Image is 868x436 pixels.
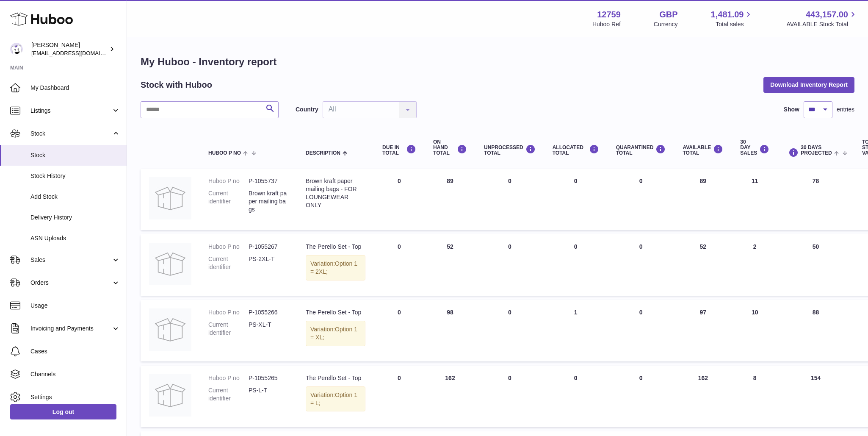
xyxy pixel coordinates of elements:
div: ON HAND Total [433,139,467,156]
dt: Huboo P no [208,308,249,317]
span: 30 DAYS PROJECTED [801,145,832,156]
td: 97 [674,300,732,361]
dd: P-1055265 [249,374,289,382]
span: ASN Uploads [30,234,120,242]
h2: Stock with Huboo [141,79,212,91]
td: 52 [425,234,475,296]
td: 98 [425,300,475,361]
div: 30 DAY SALES [740,139,769,156]
label: Country [296,106,318,114]
span: Orders [30,279,111,287]
span: Usage [30,302,120,310]
div: Currency [654,20,678,28]
dt: Huboo P no [208,177,249,185]
div: QUARANTINED Total [616,144,666,156]
span: Option 1 = XL; [310,326,357,341]
div: Variation: [306,255,365,280]
span: 0 [639,243,643,250]
span: Sales [30,256,111,264]
span: Option 1 = 2XL; [310,260,357,275]
td: 78 [778,169,854,230]
span: Total sales [716,20,753,28]
span: Listings [30,107,111,115]
dt: Current identifier [208,255,249,271]
td: 0 [544,234,608,296]
span: Huboo P no [208,150,241,156]
span: 0 [639,309,643,316]
span: My Dashboard [30,84,120,92]
dd: PS-2XL-T [249,255,289,271]
div: AVAILABLE Total [683,144,723,156]
span: Invoicing and Payments [30,325,111,333]
td: 0 [475,300,544,361]
td: 0 [374,169,425,230]
td: 0 [374,366,425,427]
label: Show [784,106,799,114]
div: DUE IN TOTAL [382,144,416,156]
span: Settings [30,393,120,401]
td: 8 [732,366,778,427]
div: Variation: [306,321,365,346]
td: 0 [475,169,544,230]
img: product image [149,374,191,417]
span: Cases [30,347,120,355]
img: product image [149,243,191,285]
strong: 12759 [597,9,621,20]
td: 0 [544,366,608,427]
dd: PS-L-T [249,386,289,403]
span: 0 [639,375,643,381]
span: AVAILABLE Stock Total [786,20,858,28]
td: 11 [732,169,778,230]
dt: Current identifier [208,321,249,337]
td: 88 [778,300,854,361]
span: entries [837,106,854,114]
div: UNPROCESSED Total [484,144,536,156]
td: 0 [374,300,425,361]
button: Download Inventory Report [763,77,854,92]
dd: P-1055267 [249,243,289,251]
dd: P-1055737 [249,177,289,185]
img: product image [149,177,191,219]
td: 162 [674,366,732,427]
a: 443,157.00 AVAILABLE Stock Total [786,9,858,28]
div: Huboo Ref [592,20,621,28]
span: Stock History [30,172,120,180]
span: [EMAIL_ADDRESS][DOMAIN_NAME] [31,50,124,56]
td: 52 [674,234,732,296]
div: The Perello Set - Top [306,374,365,382]
td: 89 [674,169,732,230]
div: ALLOCATED Total [553,144,599,156]
h1: My Huboo - Inventory report [141,55,854,69]
dt: Huboo P no [208,243,249,251]
td: 154 [778,366,854,427]
span: Description [306,150,340,156]
span: Stock [30,151,120,159]
span: 0 [639,178,643,184]
div: The Perello Set - Top [306,308,365,317]
div: Variation: [306,386,365,412]
img: sofiapanwar@unndr.com [10,43,23,56]
a: Log out [10,404,116,419]
span: 443,157.00 [806,9,848,20]
td: 0 [374,234,425,296]
td: 0 [544,169,608,230]
span: Stock [30,130,111,138]
td: 162 [425,366,475,427]
dd: PS-XL-T [249,321,289,337]
td: 50 [778,234,854,296]
span: Delivery History [30,214,120,222]
td: 89 [425,169,475,230]
td: 0 [475,366,544,427]
td: 1 [544,300,608,361]
div: Brown kraft paper mailing bags - FOR LOUNGEWEAR ONLY [306,177,365,209]
strong: GBP [659,9,677,20]
a: 1,481.09 Total sales [711,9,754,28]
img: product image [149,308,191,351]
dt: Current identifier [208,386,249,403]
dd: Brown kraft paper mailing bags [249,189,289,214]
span: 1,481.09 [711,9,744,20]
td: 10 [732,300,778,361]
dd: P-1055266 [249,308,289,317]
span: Add Stock [30,193,120,201]
span: Channels [30,370,120,378]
